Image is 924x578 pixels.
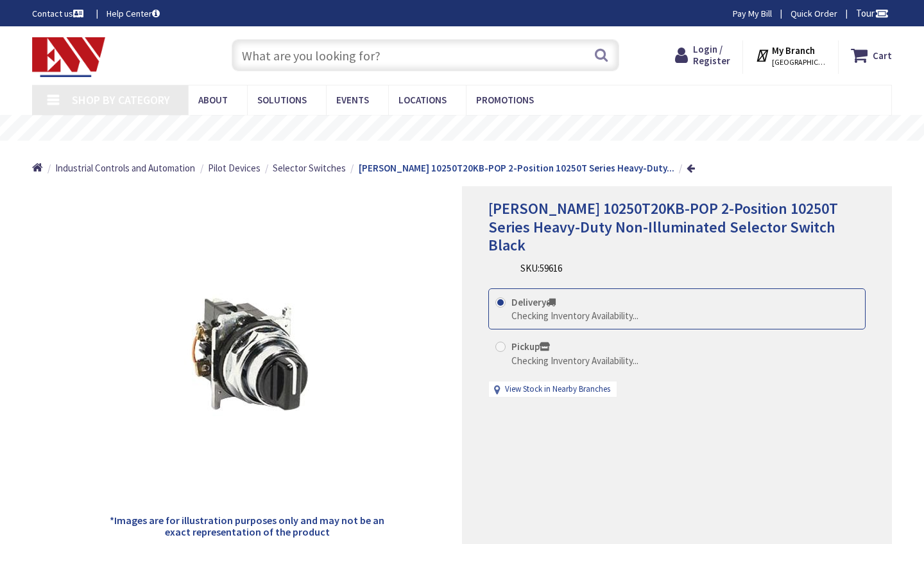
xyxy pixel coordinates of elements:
span: [PERSON_NAME] 10250T20KB-POP 2-Position 10250T Series Heavy-Duty Non-Illuminated Selector Switch ... [488,198,838,256]
div: My Branch [GEOGRAPHIC_DATA], [GEOGRAPHIC_DATA] [755,44,826,67]
img: Electrical Wholesalers, Inc. [32,37,105,77]
div: SKU: [520,261,562,275]
span: Solutions [257,94,307,106]
a: Cart [851,44,892,67]
span: [GEOGRAPHIC_DATA], [GEOGRAPHIC_DATA] [772,57,826,67]
strong: Cart [873,44,892,67]
h5: *Images are for illustration purposes only and may not be an exact representation of the product [101,515,393,538]
span: About [198,94,228,106]
strong: [PERSON_NAME] 10250T20KB-POP 2-Position 10250T Series Heavy-Duty... [359,162,674,174]
strong: Delivery [511,296,556,308]
span: Promotions [476,94,534,106]
span: 59616 [540,262,562,274]
a: Quick Order [791,7,837,20]
rs-layer: Free Same Day Pickup at 19 Locations [356,121,591,136]
a: Pilot Devices [208,161,261,175]
a: Login / Register [675,44,730,67]
span: Events [336,94,369,106]
span: Tour [856,7,889,19]
div: Checking Inventory Availability... [511,309,638,322]
img: Eaton 10250T20KB-POP 2-Position 10250T Series Heavy-Duty Non-Illuminated Selector Switch Black [151,262,343,455]
div: Checking Inventory Availability... [511,354,638,367]
span: Login / Register [693,43,730,67]
span: Selector Switches [273,162,346,174]
a: View Stock in Nearby Branches [505,383,610,396]
a: Contact us [32,7,86,20]
a: Industrial Controls and Automation [55,161,195,175]
span: Locations [398,94,447,106]
input: What are you looking for? [232,39,619,71]
span: Pilot Devices [208,162,261,174]
span: Shop By Category [72,92,170,107]
strong: My Branch [772,44,815,57]
a: Pay My Bill [733,7,772,20]
span: Industrial Controls and Automation [55,162,195,174]
a: Selector Switches [273,161,346,175]
a: Help Center [107,7,160,20]
strong: Pickup [511,340,550,353]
